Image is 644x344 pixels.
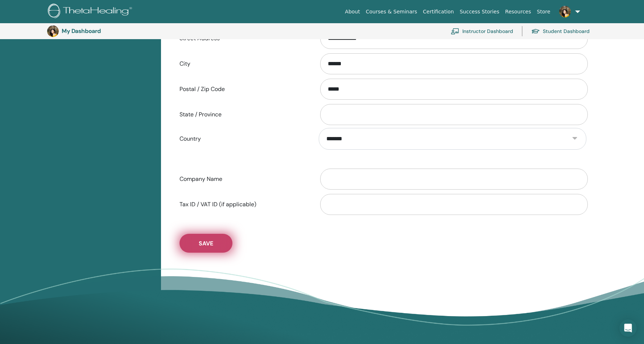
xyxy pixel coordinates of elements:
[531,28,540,34] img: graduation-cap.svg
[174,198,313,211] label: Tax ID / VAT ID (if applicable)
[420,5,457,18] a: Certification
[174,57,313,71] label: City
[179,234,232,253] button: Save
[174,82,313,96] label: Postal / Zip Code
[174,172,313,186] label: Company Name
[531,23,590,39] a: Student Dashboard
[174,108,313,121] label: State / Province
[502,5,534,18] a: Resources
[457,5,502,18] a: Success Stories
[451,28,459,34] img: chalkboard-teacher.svg
[363,5,420,18] a: Courses & Seminars
[619,319,637,337] div: Open Intercom Messenger
[534,5,553,18] a: Store
[451,23,513,39] a: Instructor Dashboard
[174,132,313,146] label: Country
[559,6,571,17] img: default.jpg
[342,5,363,18] a: About
[47,25,59,37] img: default.jpg
[62,28,134,34] h3: My Dashboard
[48,4,135,20] img: logo.png
[199,240,213,247] span: Save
